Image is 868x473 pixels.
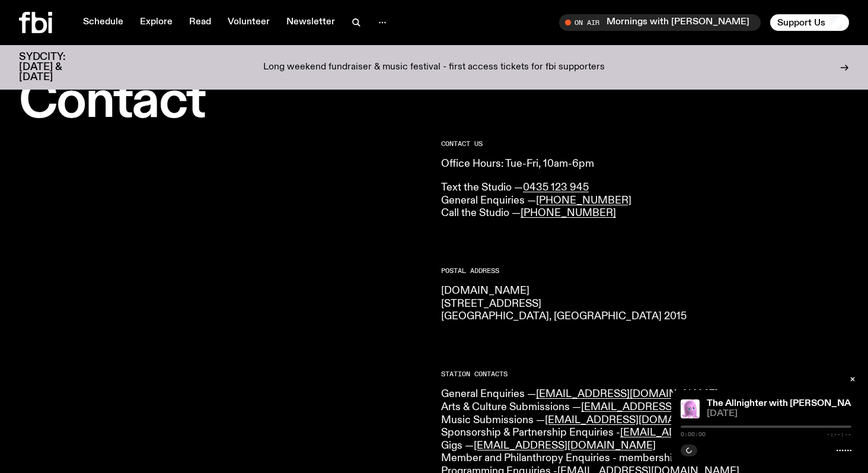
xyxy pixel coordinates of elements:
span: [DATE] [707,409,851,418]
a: [EMAIL_ADDRESS][DOMAIN_NAME] [581,402,763,412]
span: -:--:-- [826,431,851,437]
h2: CONTACT US [441,141,849,147]
span: Support Us [777,17,825,28]
p: [DOMAIN_NAME] [STREET_ADDRESS] [GEOGRAPHIC_DATA], [GEOGRAPHIC_DATA] 2015 [441,285,849,323]
p: Text the Studio — General Enquiries — Call the Studio — [441,182,849,220]
a: Schedule [76,14,130,31]
h2: Postal Address [441,268,849,274]
a: [EMAIL_ADDRESS][DOMAIN_NAME] [620,427,802,438]
a: Read [182,14,218,31]
a: [PHONE_NUMBER] [521,208,616,218]
a: Newsletter [279,14,342,31]
a: [EMAIL_ADDRESS][DOMAIN_NAME] [545,415,727,426]
h1: Contact [19,78,427,126]
img: An animated image of a pink squid named pearl from Nemo. [681,399,700,418]
p: Office Hours: Tue-Fri, 10am-6pm [441,158,849,171]
p: Long weekend fundraiser & music festival - first access tickets for fbi supporters [263,62,605,73]
a: [EMAIL_ADDRESS][DOMAIN_NAME] [474,440,656,451]
button: On AirMornings with [PERSON_NAME] / Springing into some great music haha do u see what i did ther... [559,14,761,31]
a: [PHONE_NUMBER] [536,195,631,206]
a: [EMAIL_ADDRESS][DOMAIN_NAME] [536,389,718,399]
button: Support Us [770,14,849,31]
span: 0:00:00 [681,431,706,437]
h2: Station Contacts [441,371,849,377]
a: Explore [133,14,180,31]
h3: SYDCITY: [DATE] & [DATE] [19,52,95,82]
a: 0435 123 945 [523,182,589,193]
a: Volunteer [221,14,277,31]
